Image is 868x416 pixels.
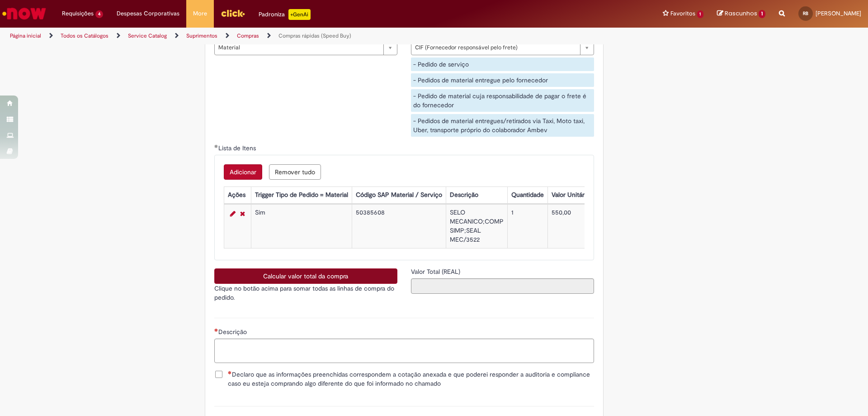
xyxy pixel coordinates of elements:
[547,205,593,249] td: 550,00
[10,32,41,39] a: Página inicial
[228,371,232,374] span: Necessários
[128,32,167,39] a: Service Catalog
[411,73,594,87] div: - Pedidos de material entregue pelo fornecedor
[214,268,397,284] button: Calcular valor total da compra
[221,6,245,20] img: click_logo_yellow_360x200.png
[717,10,765,18] a: Rascunhos
[411,267,462,276] label: Somente leitura - Valor Total (REAL)
[224,164,262,180] button: Add a row for Lista de Itens
[352,205,446,249] td: 50385608
[62,9,94,18] span: Requisições
[1,5,47,23] img: ServiceNow
[288,9,311,20] p: +GenAi
[259,9,311,20] div: Padroniza
[725,9,757,18] span: Rascunhos
[214,144,218,148] span: Obrigatório Preenchido
[547,187,593,204] th: Valor Unitário
[446,205,507,249] td: SELO MECANICO;COMP SIMP;SEAL MEC/3522
[61,32,108,39] a: Todos os Catálogos
[228,208,238,219] a: Editar Linha 1
[352,187,446,204] th: Código SAP Material / Serviço
[507,205,547,249] td: 1
[117,9,179,18] span: Despesas Corporativas
[224,187,251,204] th: Ações
[251,205,352,249] td: Sim
[218,144,258,152] span: Lista de Itens
[193,9,207,18] span: More
[95,10,103,18] span: 4
[186,32,217,39] a: Suprimentos
[411,268,462,276] span: Somente leitura - Valor Total (REAL)
[415,40,576,55] span: CIF (Fornecedor responsável pelo frete)
[214,328,218,332] span: Necessários
[759,10,765,18] span: 1
[218,40,379,55] span: Material
[238,208,247,219] a: Remover linha 1
[697,10,704,18] span: 1
[816,10,861,17] span: [PERSON_NAME]
[237,32,259,39] a: Compras
[411,114,594,137] div: - Pedidos de material entregues/retirados via Taxi, Moto taxi, Uber, transporte próprio do colabo...
[218,328,249,336] span: Descrição
[214,284,397,302] p: Clique no botão acima para somar todas as linhas de compra do pedido.
[446,187,507,204] th: Descrição
[278,32,351,39] a: Compras rápidas (Speed Buy)
[7,28,572,44] ul: Trilhas de página
[411,89,594,112] div: - Pedido de material cuja responsabilidade de pagar o frete é do fornecedor
[670,9,695,18] span: Favoritos
[228,370,594,388] span: Declaro que as informações preenchidas correspondem a cotação anexada e que poderei responder a a...
[803,10,808,16] span: RB
[269,164,321,180] button: Remove all rows for Lista de Itens
[251,187,352,204] th: Trigger Tipo de Pedido = Material
[411,278,594,294] input: Valor Total (REAL)
[214,339,594,363] textarea: Descrição
[507,187,547,204] th: Quantidade
[411,57,594,71] div: - Pedido de serviço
